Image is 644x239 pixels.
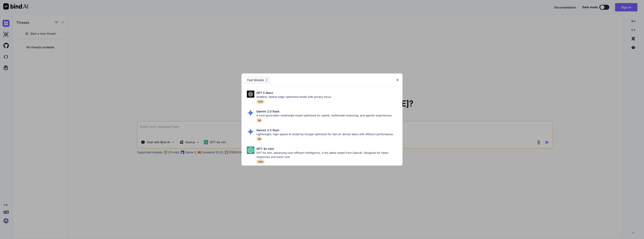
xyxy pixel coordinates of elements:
p: Smallest, fastest edge-optimized model with privacy focus [256,95,331,99]
p: A next-generation multimodal model optimized for speed, multimodal reasoning, and agentic experie... [256,114,392,118]
p: GPT-4o mini [256,147,274,151]
img: Pick Models [247,109,254,117]
p: Gemini 2.5 flash [256,128,279,132]
p: Lightweight, high-speed AI model by Google optimized for fast on-device tasks with efficient perf... [256,132,394,136]
span: 1M [256,137,262,141]
span: 1M [256,118,262,123]
p: Gemini 2.0 flash [256,109,279,114]
img: Pick Models [247,91,254,98]
img: close [396,78,399,82]
span: 128K [256,159,265,164]
p: GPT-4o mini, advancing cost-efficient intelligence, is the latest model from OpenAI. Designed for... [256,151,399,159]
img: Pick Models [247,147,254,154]
div: Fast Models [245,76,271,85]
span: 128k [256,99,264,104]
p: GPT 5 Nano [256,91,273,95]
img: Pick Models [247,128,254,135]
img: Pick Models [265,78,269,82]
